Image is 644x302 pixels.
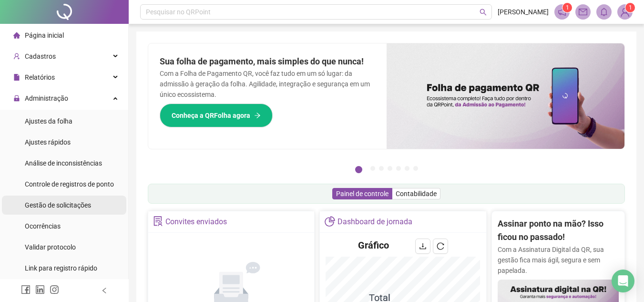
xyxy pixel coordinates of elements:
[25,94,68,102] span: Administração
[25,180,114,188] span: Controle de registros de ponto
[160,55,375,68] h2: Sua folha de pagamento, mais simples do que nunca!
[405,166,409,171] button: 6
[625,3,635,12] sup: Atualize o seu contato no menu Meus Dados
[35,285,45,294] span: linkedin
[165,214,227,230] div: Convites enviados
[13,95,20,102] span: lock
[13,53,20,60] span: user-add
[254,112,261,119] span: arrow-right
[600,8,608,16] span: bell
[25,52,56,60] span: Cadastros
[379,166,384,171] button: 3
[337,214,412,230] div: Dashboard de jornada
[25,222,61,230] span: Ocorrências
[50,285,59,294] span: instagram
[558,8,566,16] span: notification
[419,242,427,250] span: download
[25,159,102,167] span: Análise de inconsistências
[336,190,388,198] span: Painel de controle
[562,3,572,12] sup: 1
[13,74,20,81] span: file
[25,138,71,146] span: Ajustes rápidos
[498,217,619,244] h2: Assinar ponto na mão? Isso ficou no passado!
[25,201,91,209] span: Gestão de solicitações
[612,270,634,292] div: Open Intercom Messenger
[153,216,163,226] span: solution
[25,31,64,39] span: Página inicial
[413,166,418,171] button: 7
[25,117,72,125] span: Ajustes da folha
[437,242,444,250] span: reload
[25,264,97,272] span: Link para registro rápido
[396,166,401,171] button: 5
[21,285,31,294] span: facebook
[172,110,250,121] span: Conheça a QRFolha agora
[579,8,587,16] span: mail
[388,166,392,171] button: 4
[25,243,76,251] span: Validar protocolo
[160,68,375,100] p: Com a Folha de Pagamento QR, você faz tudo em um só lugar: da admissão à geração da folha. Agilid...
[101,287,108,294] span: left
[396,190,437,198] span: Contabilidade
[480,9,487,16] span: search
[387,43,625,149] img: banner%2F8d14a306-6205-4263-8e5b-06e9a85ad873.png
[618,5,632,19] img: 86620
[498,7,549,17] span: [PERSON_NAME]
[160,104,273,127] button: Conheça a QRFolha agora
[25,73,55,81] span: Relatórios
[13,32,20,39] span: home
[370,166,375,171] button: 2
[355,166,362,173] button: 1
[629,4,632,11] span: 1
[566,4,569,11] span: 1
[358,239,389,252] h4: Gráfico
[498,244,619,276] p: Com a Assinatura Digital da QR, sua gestão fica mais ágil, segura e sem papelada.
[325,216,335,226] span: pie-chart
